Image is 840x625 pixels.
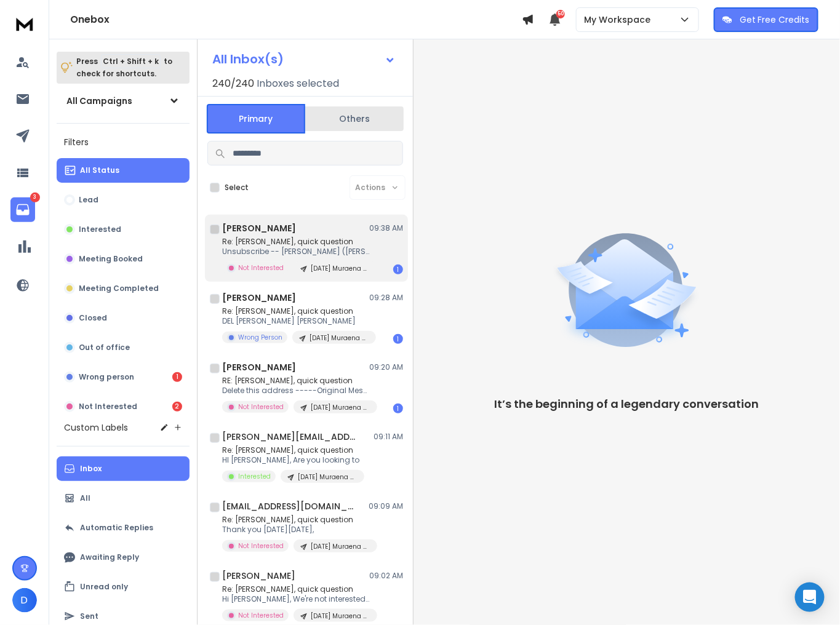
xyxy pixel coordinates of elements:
[311,264,370,273] p: [DATE] Muraena 3rd List
[80,464,102,474] p: Inbox
[57,247,190,271] button: Meeting Booked
[584,14,655,26] p: My Workspace
[79,313,107,323] p: Closed
[305,105,404,132] button: Others
[222,515,370,525] p: Re: [PERSON_NAME], quick question
[222,584,370,594] p: Re: [PERSON_NAME], quick question
[79,402,137,412] p: Not Interested
[57,89,190,113] button: All Campaigns
[207,104,305,133] button: Primary
[311,611,370,621] p: [DATE] Muraena 3rd List
[57,545,190,570] button: Awaiting Reply
[57,276,190,301] button: Meeting Completed
[222,386,370,396] p: Delete this address -----Original Message-----
[225,183,249,193] label: Select
[57,335,190,360] button: Out of office
[238,541,284,551] p: Not Interested
[79,225,121,234] p: Interested
[79,254,143,264] p: Meeting Booked
[298,472,357,482] p: [DATE] Muraena 3rd List
[257,76,339,91] h3: Inboxes selected
[12,588,37,613] button: D
[57,456,190,481] button: Inbox
[369,362,403,372] p: 09:20 AM
[202,47,406,71] button: All Inbox(s)
[238,402,284,412] p: Not Interested
[311,403,370,412] p: [DATE] Muraena 3rd List
[101,54,161,68] span: Ctrl + Shift + k
[714,7,818,32] button: Get Free Credits
[212,76,254,91] span: 240 / 240
[79,195,98,205] p: Lead
[222,376,370,386] p: RE: [PERSON_NAME], quick question
[393,265,403,274] div: 1
[238,333,282,342] p: Wrong Person
[393,404,403,413] div: 1
[795,583,825,612] div: Open Intercom Messenger
[57,394,190,419] button: Not Interested2
[222,316,370,326] p: DEL [PERSON_NAME] [PERSON_NAME]
[80,582,128,592] p: Unread only
[57,486,190,511] button: All
[222,361,296,373] h1: [PERSON_NAME]
[740,14,810,26] p: Get Free Credits
[369,223,403,233] p: 09:38 AM
[80,611,98,621] p: Sent
[80,493,90,503] p: All
[76,55,172,80] p: Press to check for shortcuts.
[79,284,159,293] p: Meeting Completed
[310,333,369,343] p: [DATE] Muraena 3rd List
[57,133,190,151] h3: Filters
[369,293,403,303] p: 09:28 AM
[64,421,128,434] h3: Custom Labels
[222,570,295,582] h1: [PERSON_NAME]
[57,306,190,330] button: Closed
[212,53,284,65] h1: All Inbox(s)
[369,501,403,511] p: 09:09 AM
[57,188,190,212] button: Lead
[172,372,182,382] div: 1
[222,445,364,455] p: Re: [PERSON_NAME], quick question
[238,472,271,481] p: Interested
[222,306,370,316] p: Re: [PERSON_NAME], quick question
[238,263,284,273] p: Not Interested
[79,343,130,352] p: Out of office
[79,372,134,382] p: Wrong person
[222,500,358,512] h1: [EMAIL_ADDRESS][DOMAIN_NAME]
[80,552,139,562] p: Awaiting Reply
[238,611,284,620] p: Not Interested
[222,594,370,604] p: Hi [PERSON_NAME], We're not interested, please
[80,523,153,533] p: Automatic Replies
[222,431,358,443] h1: [PERSON_NAME][EMAIL_ADDRESS][DOMAIN_NAME]
[222,247,370,257] p: Unsubscribe -- [PERSON_NAME] ([PERSON_NAME]) [PERSON_NAME]
[222,455,364,465] p: HI [PERSON_NAME], Are you looking to
[374,432,403,442] p: 09:11 AM
[80,165,119,175] p: All Status
[369,571,403,581] p: 09:02 AM
[66,95,132,107] h1: All Campaigns
[57,575,190,599] button: Unread only
[70,12,522,27] h1: Onebox
[57,516,190,540] button: Automatic Replies
[393,334,403,344] div: 1
[222,222,296,234] h1: [PERSON_NAME]
[12,12,37,35] img: logo
[222,525,370,535] p: Thank you [DATE][DATE],
[57,217,190,242] button: Interested
[10,197,35,222] a: 3
[172,402,182,412] div: 2
[222,292,296,304] h1: [PERSON_NAME]
[30,193,40,202] p: 3
[495,396,759,413] p: It’s the beginning of a legendary conversation
[556,10,565,18] span: 50
[311,542,370,551] p: [DATE] Muraena 3rd List
[222,237,370,247] p: Re: [PERSON_NAME], quick question
[57,365,190,389] button: Wrong person1
[57,158,190,183] button: All Status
